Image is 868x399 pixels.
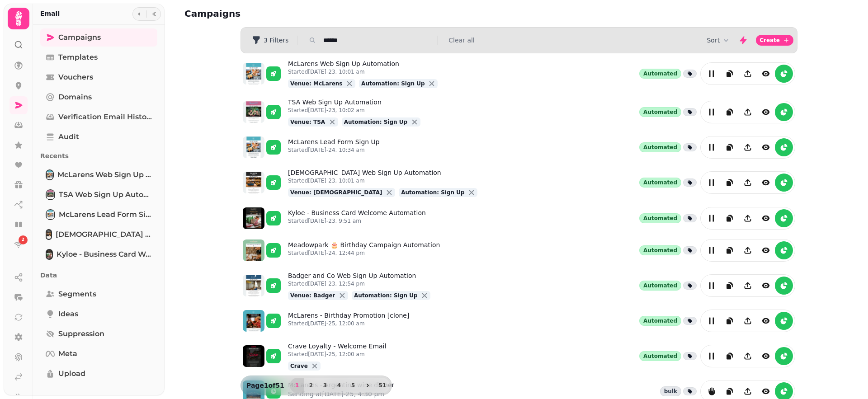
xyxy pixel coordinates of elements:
button: Share campaign preview [739,174,757,192]
span: Segments [58,289,96,300]
p: Started [DATE]-23, 9:51 am [288,217,426,225]
div: Automated [639,213,681,223]
span: Meta [58,348,77,359]
button: edit [703,277,721,295]
a: 2 [9,235,28,253]
button: Share campaign preview [739,138,757,156]
span: Campaigns [58,32,101,43]
div: Automated [639,107,681,117]
img: TSA Web Sign Up Automation [47,190,54,199]
button: Create [756,35,793,46]
span: Venue: Badger [290,292,335,299]
span: 1 [293,383,301,388]
button: next [360,378,375,393]
div: Automated [639,142,681,152]
button: Share campaign preview [739,312,757,330]
span: Crave [290,363,308,369]
a: Segments [40,285,157,303]
a: Meta [40,345,157,363]
button: view [757,103,775,121]
span: Automation: Sign Up [354,292,417,299]
a: Campaigns [40,28,157,47]
a: Church Web Sign Up Automation[DEMOGRAPHIC_DATA] Web Sign Up Automation [40,225,157,244]
button: duplicate [721,174,739,192]
button: duplicate [721,241,739,259]
a: Crave Loyalty - Welcome EmailStarted[DATE]-25, 12:00 amCraveclose [288,342,386,371]
button: view [757,347,775,365]
div: Automated [639,178,681,188]
p: Started [DATE]-24, 10:34 am [288,146,380,154]
button: 3 [318,378,332,393]
p: Data [40,267,157,283]
span: Venue: TSA [290,119,325,125]
button: 3 Filters [245,33,296,47]
a: Domains [40,88,157,106]
nav: Pagination [290,378,390,393]
button: 5 [346,378,360,393]
img: aHR0cHM6Ly9zdGFtcGVkZS1zZXJ2aWNlLXByb2QtdGVtcGxhdGUtcHJldmlld3MuczMuZXUtd2VzdC0xLmFtYXpvbmF3cy5jb... [243,207,264,229]
p: Started [DATE]-23, 10:01 am [288,177,477,184]
span: 3 Filters [264,37,288,43]
button: Clear all [448,36,474,45]
button: close [338,291,347,300]
p: Page 1 of 51 [243,381,288,390]
span: 3 [321,383,329,388]
a: McLarens - Birthday Promotion [clone]Started[DATE]-25, 12:00 am [288,311,409,331]
div: bulk [660,386,681,396]
button: reports [775,312,793,330]
div: Automated [639,281,681,291]
img: aHR0cHM6Ly9zdGFtcGVkZS1zZXJ2aWNlLXByb2QtdGVtcGxhdGUtcHJldmlld3MuczMuZXUtd2VzdC0xLmFtYXpvbmF3cy5jb... [243,310,264,332]
a: Upload [40,365,157,383]
button: reports [775,277,793,295]
span: 2 [307,383,315,388]
img: Kyloe - Business Card Welcome Automation [47,250,52,259]
span: Verification email history [58,112,152,122]
a: McLarens Web Sign Up AutomationStarted[DATE]-23, 10:01 amVenue: McLarenscloseAutomation: Sign Upc... [288,59,438,88]
button: duplicate [721,277,739,295]
span: [DEMOGRAPHIC_DATA] Web Sign Up Automation [56,229,152,240]
button: duplicate [721,103,739,121]
button: 4 [332,378,346,393]
h2: Email [40,9,60,18]
span: Automation: Sign Up [361,80,425,87]
button: Share campaign preview [739,241,757,259]
a: Kyloe - Business Card Welcome AutomationStarted[DATE]-23, 9:51 am [288,208,426,228]
a: TSA Web Sign Up AutomationStarted[DATE]-23, 10:02 amVenue: TSAcloseAutomation: Sign Upclose [288,98,420,127]
button: duplicate [721,65,739,83]
button: duplicate [721,138,739,156]
span: Upload [58,368,85,379]
span: 4 [335,383,343,388]
span: Venue: McLarens [290,80,343,87]
button: edit [703,312,721,330]
a: Templates [40,48,157,66]
button: view [757,209,775,227]
button: Share campaign preview [739,103,757,121]
button: edit [703,241,721,259]
p: Started [DATE]-24, 12:44 pm [288,249,440,257]
button: Sort [707,36,731,45]
a: TSA Web Sign Up AutomationTSA Web Sign Up Automation [40,186,157,204]
span: TSA Web Sign Up Automation [59,189,152,200]
a: Suppression [40,325,157,343]
p: Recents [40,148,157,164]
button: Share campaign preview [739,209,757,227]
button: edit [703,65,721,83]
button: close [410,117,419,127]
img: aHR0cHM6Ly9zdGFtcGVkZS1zZXJ2aWNlLXByb2QtdGVtcGxhdGUtcHJldmlld3MuczMuZXUtd2VzdC0xLmFtYXpvbmF3cy5jb... [243,101,264,123]
button: reports [775,241,793,259]
button: reports [775,65,793,83]
span: Templates [58,52,98,63]
button: reports [775,103,793,121]
a: Meadowpark 🎂 Birthday Campaign AutomationStarted[DATE]-24, 12:44 pm [288,240,440,260]
img: Church Web Sign Up Automation [47,230,51,239]
img: McLarens Lead Form Sign Up [47,210,54,219]
button: duplicate [721,347,739,365]
span: Domains [58,92,92,103]
button: close [328,117,337,127]
span: 2 [22,237,24,243]
span: McLarens Lead Form Sign Up [59,209,152,220]
button: view [757,65,775,83]
a: Ideas [40,305,157,323]
button: 2 [304,378,318,393]
img: McLarens Web Sign Up Automation [47,170,53,179]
